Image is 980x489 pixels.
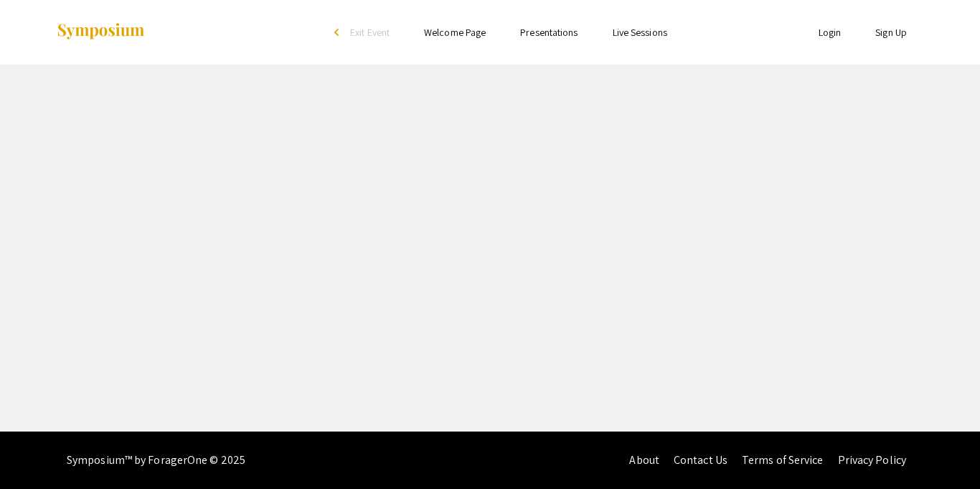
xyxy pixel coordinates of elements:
div: Symposium™ by ForagerOne © 2025 [67,432,245,489]
a: About [629,452,659,467]
div: arrow_back_ios [334,28,343,37]
a: Presentations [520,26,578,39]
a: Welcome Page [424,26,486,39]
span: Exit Event [350,26,390,39]
a: Live Sessions [613,26,667,39]
a: Contact Us [674,452,727,467]
a: Privacy Policy [838,452,906,467]
a: Terms of Service [742,452,824,467]
a: Sign Up [875,26,907,39]
img: Symposium by ForagerOne [56,22,146,42]
a: Login [819,26,842,39]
